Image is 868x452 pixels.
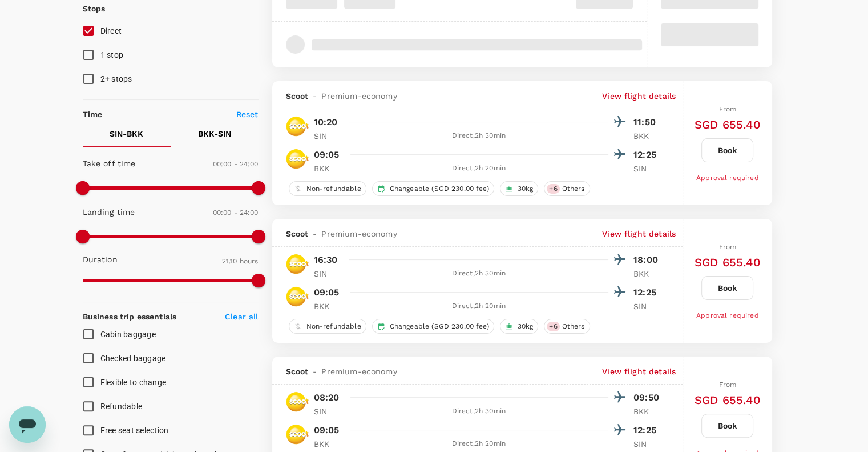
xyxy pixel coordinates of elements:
[289,319,366,334] div: Non-refundable
[308,90,321,102] span: -
[100,330,156,339] span: Cabin baggage
[286,228,309,239] span: Scoot
[314,115,338,129] p: 10:20
[314,163,342,174] p: BKK
[302,184,366,194] span: Non-refundable
[314,438,342,450] p: BKK
[633,163,662,174] p: SIN
[198,128,231,139] p: BKK - SIN
[9,406,46,443] iframe: Button to launch messaging window
[83,206,135,218] p: Landing time
[558,184,590,194] span: Others
[100,26,122,35] span: Direct
[321,366,397,377] span: Premium-economy
[110,128,143,139] p: SIN - BKK
[633,406,662,417] p: BKK
[701,276,753,300] button: Book
[701,414,753,438] button: Book
[633,301,662,312] p: SIN
[547,322,559,331] span: + 6
[100,426,169,435] span: Free seat selection
[349,406,609,417] div: Direct , 2h 30min
[547,184,559,194] span: + 6
[321,90,397,102] span: Premium-economy
[213,209,259,217] span: 00:00 - 24:00
[349,130,609,142] div: Direct , 2h 30min
[500,181,539,196] div: 30kg
[695,115,761,134] h6: SGD 655.40
[314,423,340,437] p: 09:05
[349,438,609,450] div: Direct , 2h 20min
[83,109,103,120] p: Time
[286,366,309,377] span: Scoot
[500,319,539,334] div: 30kg
[385,322,494,331] span: Changeable (SGD 230.00 fee)
[558,322,590,331] span: Others
[286,90,309,102] span: Scoot
[633,423,662,437] p: 12:25
[83,254,118,265] p: Duration
[513,184,538,194] span: 30kg
[633,148,662,162] p: 12:25
[314,130,342,142] p: SIN
[372,319,494,334] div: Changeable (SGD 230.00 fee)
[314,406,342,417] p: SIN
[314,268,342,279] p: SIN
[286,253,309,275] img: TR
[314,253,338,267] p: 16:30
[633,438,662,450] p: SIN
[308,228,321,239] span: -
[289,181,366,196] div: Non-refundable
[602,90,676,102] p: View flight details
[100,50,124,59] span: 1 stop
[225,311,258,322] p: Clear all
[314,391,340,405] p: 08:20
[718,243,736,251] span: From
[83,4,106,13] strong: Stops
[236,109,259,120] p: Reset
[222,257,259,265] span: 21.10 hours
[602,228,676,239] p: View flight details
[633,391,662,405] p: 09:50
[695,391,761,409] h6: SGD 655.40
[602,366,676,377] p: View flight details
[696,311,759,319] span: Approval required
[633,286,662,299] p: 12:25
[701,138,753,162] button: Book
[100,378,167,387] span: Flexible to change
[696,174,759,182] span: Approval required
[286,390,309,413] img: TR
[321,228,397,239] span: Premium-economy
[633,268,662,279] p: BKK
[314,301,342,312] p: BKK
[100,74,132,83] span: 2+ stops
[349,163,609,174] div: Direct , 2h 20min
[349,301,609,312] div: Direct , 2h 20min
[314,286,340,299] p: 09:05
[213,160,259,168] span: 00:00 - 24:00
[633,115,662,129] p: 11:50
[513,322,538,331] span: 30kg
[286,147,309,170] img: TR
[385,184,494,194] span: Changeable (SGD 230.00 fee)
[302,322,366,331] span: Non-refundable
[314,148,340,162] p: 09:05
[100,402,143,411] span: Refundable
[100,354,166,363] span: Checked baggage
[308,366,321,377] span: -
[372,181,494,196] div: Changeable (SGD 230.00 fee)
[544,181,590,196] div: +6Others
[695,253,761,271] h6: SGD 655.40
[286,423,309,446] img: TR
[83,158,136,169] p: Take off time
[718,381,736,389] span: From
[286,285,309,308] img: TR
[718,105,736,113] span: From
[286,115,309,138] img: TR
[349,268,609,279] div: Direct , 2h 30min
[633,253,662,267] p: 18:00
[633,130,662,142] p: BKK
[83,312,177,321] strong: Business trip essentials
[544,319,590,334] div: +6Others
